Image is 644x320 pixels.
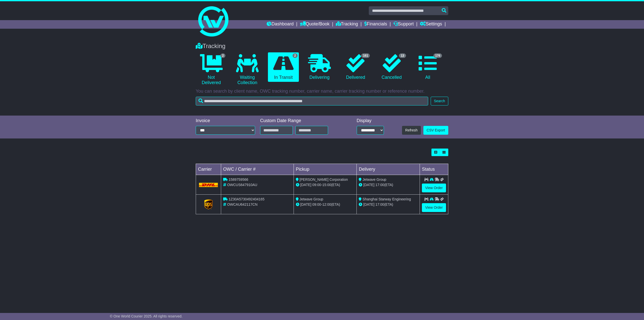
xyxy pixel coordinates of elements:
[300,20,330,29] a: Quote/Book
[193,43,451,50] div: Tracking
[229,177,248,182] span: 1589759566
[296,182,355,188] div: - (ETA)
[393,20,414,29] a: Support
[293,53,298,58] span: 2
[110,314,183,318] span: © One World Courier 2025. All rights reserved.
[431,97,448,105] button: Search
[294,164,357,175] td: Pickup
[420,20,442,29] a: Settings
[196,52,227,87] a: 2 Not Delivered
[363,177,386,182] span: Jetwave Group
[196,118,255,124] div: Invoice
[196,89,448,94] p: You can search by client name, OWC tracking number, carrier name, carrier tracking number or refe...
[260,118,341,124] div: Custom Date Range
[312,183,321,187] span: 09:00
[204,199,213,209] img: GetCarrierServiceLogo
[300,202,311,206] span: [DATE]
[312,202,321,206] span: 09:00
[376,52,407,82] a: 13 Cancelled
[227,183,257,187] span: OWCUS647910AU
[420,164,448,175] td: Status
[361,53,370,58] span: 161
[232,52,263,87] a: Waiting Collection
[300,183,311,187] span: [DATE]
[220,53,226,58] span: 2
[375,183,384,187] span: 17:00
[304,52,335,82] a: Delivering
[199,183,218,187] img: DHL.png
[412,52,443,82] a: 176 All
[359,182,418,188] div: (ETA)
[363,183,374,187] span: [DATE]
[363,197,411,201] span: Shanghai Starway Engineering
[229,197,264,201] span: 1Z30A5730492404165
[423,126,448,135] a: CSV Export
[357,118,384,124] div: Display
[300,197,323,201] span: Jetwave Group
[300,177,348,182] span: [PERSON_NAME] Corporation
[402,126,421,135] button: Refresh
[422,184,446,192] a: View Order
[322,183,331,187] span: 15:00
[364,20,387,29] a: Financials
[267,20,294,29] a: Dashboard
[433,53,442,58] span: 176
[375,202,384,206] span: 17:00
[296,202,355,207] div: - (ETA)
[196,164,221,175] td: Carrier
[422,203,446,212] a: View Order
[340,52,371,82] a: 161 Delivered
[357,164,420,175] td: Delivery
[221,164,294,175] td: OWC / Carrier #
[359,202,418,207] div: (ETA)
[227,202,258,206] span: OWCAU642117CN
[363,202,374,206] span: [DATE]
[322,202,331,206] span: 12:00
[399,53,406,58] span: 13
[336,20,358,29] a: Tracking
[268,52,299,82] a: 2 In Transit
